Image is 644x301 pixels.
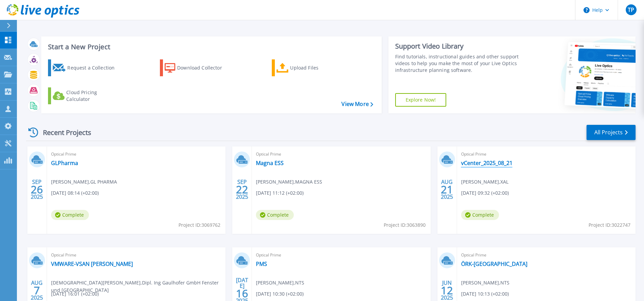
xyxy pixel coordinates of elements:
span: Optical Prime [256,150,426,158]
a: Magna ESS [256,160,284,166]
span: [PERSON_NAME] , NTS [256,279,304,286]
span: [DATE] 11:12 (+02:00) [256,189,304,197]
span: Complete [256,210,294,220]
span: Optical Prime [51,150,221,158]
span: Complete [51,210,89,220]
span: Complete [461,210,499,220]
span: 7 [34,288,40,293]
span: Project ID: 3063890 [384,221,426,229]
span: [PERSON_NAME] , MAGNA ESS [256,178,322,186]
div: Support Video Library [395,42,521,51]
span: 12 [441,288,453,293]
div: SEP 2025 [30,177,43,202]
span: 21 [441,187,453,192]
div: Upload Files [290,61,344,75]
a: Upload Files [272,59,347,76]
span: [DEMOGRAPHIC_DATA][PERSON_NAME] , Dipl. Ing Gaulhofer GmbH Fenster und [GEOGRAPHIC_DATA] [51,279,225,294]
span: [DATE] 09:32 (+02:00) [461,189,509,197]
a: View More [341,101,373,107]
span: Optical Prime [461,150,631,158]
span: [PERSON_NAME] , XAL [461,178,508,186]
a: Request a Collection [48,59,123,76]
a: VMWARE-VSAN [PERSON_NAME] [51,261,133,267]
span: [DATE] 10:13 (+02:00) [461,290,509,298]
span: TP [628,7,634,12]
span: 26 [31,187,43,192]
a: Cloud Pricing Calculator [48,87,123,104]
span: Optical Prime [461,251,631,259]
h3: Start a New Project [48,43,373,51]
div: AUG 2025 [440,177,453,202]
a: ÖRK-[GEOGRAPHIC_DATA] [461,261,527,267]
span: 16 [236,291,248,296]
span: Project ID: 3022747 [589,221,630,229]
span: [DATE] 16:01 (+02:00) [51,290,99,298]
span: Optical Prime [256,251,426,259]
span: [DATE] 08:14 (+02:00) [51,189,99,197]
span: [PERSON_NAME] , GL PHARMA [51,178,117,186]
div: Request a Collection [67,61,121,75]
div: SEP 2025 [236,177,248,202]
span: Project ID: 3069762 [178,221,220,229]
div: Cloud Pricing Calculator [66,89,120,103]
div: Download Collector [177,61,231,75]
a: PMS [256,261,267,267]
a: All Projects [587,125,636,140]
span: [DATE] 10:30 (+02:00) [256,290,304,298]
a: vCenter_2025_08_21 [461,160,512,166]
a: Download Collector [160,59,235,76]
span: [PERSON_NAME] , NTS [461,279,509,286]
span: 22 [236,187,248,192]
a: GLPharma [51,160,78,166]
span: Optical Prime [51,251,221,259]
div: Recent Projects [26,124,100,141]
a: Explore Now! [395,93,447,107]
div: Find tutorials, instructional guides and other support videos to help you make the most of your L... [395,53,521,74]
